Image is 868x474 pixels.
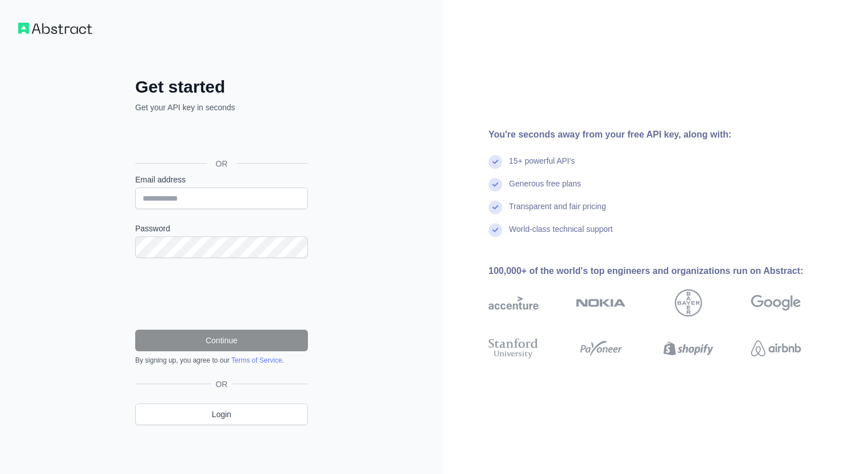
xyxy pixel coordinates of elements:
[211,379,232,390] span: OR
[489,155,502,169] img: check mark
[135,223,308,234] label: Password
[231,356,282,364] a: Terms of Service
[751,289,801,317] img: google
[489,178,502,192] img: check mark
[135,330,308,351] button: Continue
[509,223,613,246] div: World-class technical support
[18,23,92,34] img: Workflow
[663,336,713,361] img: shopify
[207,158,237,169] span: OR
[130,126,311,151] iframe: Sign in with Google Button
[576,289,626,317] img: nokia
[135,174,308,185] label: Email address
[509,201,606,223] div: Transparent and fair pricing
[509,155,575,178] div: 15+ powerful API's
[135,356,308,365] div: By signing up, you agree to our .
[751,336,801,361] img: airbnb
[489,201,502,214] img: check mark
[135,272,308,316] iframe: reCAPTCHA
[489,336,539,361] img: stanford university
[135,404,308,425] a: Login
[675,289,702,317] img: bayer
[509,178,581,201] div: Generous free plans
[135,102,308,113] p: Get your API key in seconds
[489,223,502,237] img: check mark
[135,77,308,97] h2: Get started
[489,289,539,317] img: accenture
[489,128,837,142] div: You're seconds away from your free API key, along with:
[576,336,626,361] img: payoneer
[489,264,837,278] div: 100,000+ of the world's top engineers and organizations run on Abstract:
